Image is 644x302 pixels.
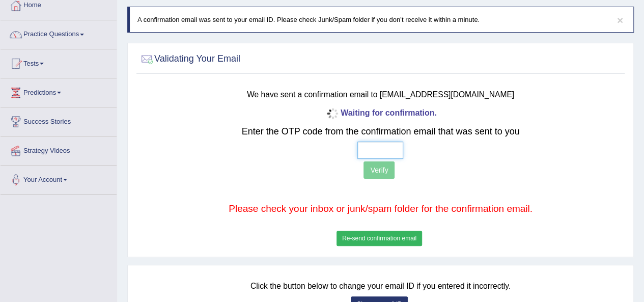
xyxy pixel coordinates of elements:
a: Your Account [1,166,117,191]
small: We have sent a confirmation email to [EMAIL_ADDRESS][DOMAIN_NAME] [247,90,514,99]
h2: Enter the OTP code from the confirmation email that was sent to you [180,127,581,137]
a: Practice Questions [1,20,117,46]
div: A confirmation email was sent to your email ID. Please check Junk/Spam folder if you don’t receiv... [127,7,634,33]
small: Click the button below to change your email ID if you entered it incorrectly. [250,282,511,290]
img: icon-progress-circle-small.gif [324,105,341,122]
button: × [617,15,623,25]
a: Success Stories [1,107,117,133]
h2: Validating Your Email [139,51,240,67]
a: Predictions [1,78,117,104]
a: Tests [1,49,117,75]
button: Re-send confirmation email [337,231,422,246]
p: Please check your inbox or junk/spam folder for the confirmation email. [180,202,581,216]
b: Waiting for confirmation. [324,108,437,117]
a: Strategy Videos [1,136,117,162]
